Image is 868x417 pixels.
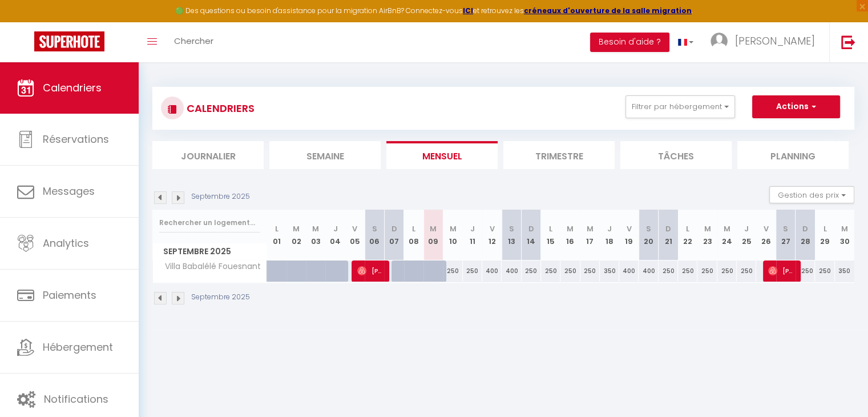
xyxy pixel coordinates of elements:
abbr: S [783,223,788,234]
th: 23 [697,210,717,260]
th: 18 [600,210,619,260]
span: Septembre 2025 [153,243,267,260]
abbr: M [724,223,730,234]
abbr: D [665,223,671,234]
li: Semaine [269,141,381,169]
div: 250 [678,260,697,282]
abbr: J [333,223,338,234]
abbr: D [391,223,397,234]
abbr: V [490,223,495,234]
span: Calendriers [43,81,102,95]
div: 250 [815,260,834,282]
li: Mensuel [386,141,498,169]
li: Tâches [620,141,732,169]
th: 24 [717,210,737,260]
abbr: S [372,223,377,234]
span: Messages [43,184,95,198]
li: Planning [737,141,849,169]
button: Ouvrir le widget de chat LiveChat [9,5,43,39]
img: ... [710,33,728,50]
div: 250 [580,260,600,282]
abbr: M [841,223,848,234]
span: Analytics [43,236,89,250]
th: 16 [560,210,580,260]
th: 30 [835,210,854,260]
div: 250 [659,260,678,282]
div: 350 [600,260,619,282]
th: 07 [384,210,403,260]
span: [PERSON_NAME] [768,260,794,282]
span: [PERSON_NAME] [735,34,815,48]
button: Besoin d'aide ? [590,33,669,52]
abbr: S [646,223,651,234]
th: 26 [756,210,776,260]
th: 06 [365,210,384,260]
div: 400 [619,260,639,282]
div: 250 [541,260,560,282]
a: Chercher [165,22,222,62]
th: 22 [678,210,697,260]
th: 17 [580,210,600,260]
th: 28 [796,210,815,260]
abbr: J [744,223,749,234]
div: 250 [463,260,482,282]
span: Hébergement [43,340,113,354]
abbr: L [412,223,415,234]
abbr: M [430,223,437,234]
th: 20 [639,210,658,260]
abbr: M [312,223,319,234]
img: Super Booking [34,31,104,51]
abbr: L [823,223,826,234]
div: 250 [560,260,580,282]
p: Septembre 2025 [191,191,250,202]
th: 19 [619,210,639,260]
div: 250 [697,260,717,282]
th: 11 [463,210,482,260]
button: Actions [752,95,840,118]
div: 250 [737,260,756,282]
th: 21 [659,210,678,260]
th: 05 [345,210,365,260]
th: 13 [502,210,521,260]
abbr: M [293,223,300,234]
abbr: J [470,223,475,234]
div: 250 [717,260,737,282]
span: Notifications [44,392,108,406]
button: Gestion des prix [769,186,854,203]
abbr: L [275,223,278,234]
abbr: S [509,223,514,234]
li: Trimestre [503,141,615,169]
div: 250 [796,260,815,282]
abbr: D [528,223,534,234]
a: ICI [463,6,473,15]
abbr: L [549,223,552,234]
input: Rechercher un logement... [159,212,260,233]
span: Villa Babalélé Fouesnant [155,260,264,273]
a: créneaux d'ouverture de la salle migration [524,6,692,15]
th: 15 [541,210,560,260]
abbr: V [627,223,632,234]
abbr: M [587,223,594,234]
abbr: D [802,223,808,234]
abbr: M [704,223,711,234]
button: Filtrer par hébergement [625,95,735,118]
span: Chercher [174,35,213,47]
th: 25 [737,210,756,260]
div: 400 [482,260,502,282]
th: 01 [267,210,286,260]
th: 27 [776,210,796,260]
div: 350 [835,260,854,282]
abbr: V [764,223,769,234]
p: Septembre 2025 [191,292,250,303]
th: 04 [325,210,345,260]
span: Réservations [43,132,109,146]
th: 10 [443,210,462,260]
a: ... [PERSON_NAME] [702,22,829,62]
img: logout [841,35,855,49]
abbr: M [567,223,574,234]
abbr: V [352,223,357,234]
th: 14 [522,210,541,260]
span: Paiements [43,288,96,302]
